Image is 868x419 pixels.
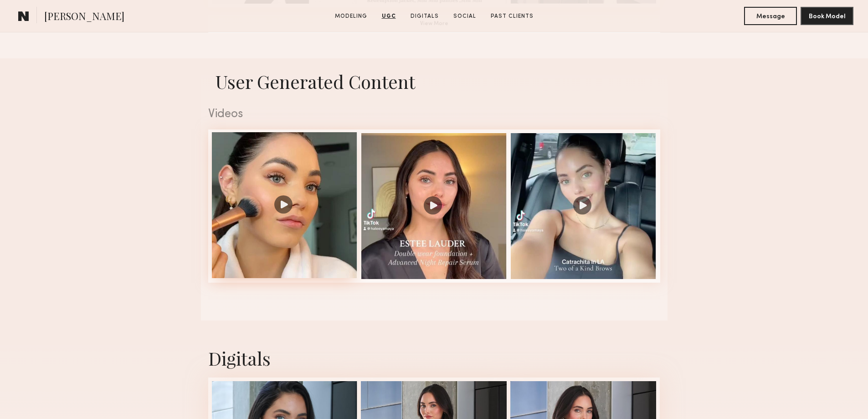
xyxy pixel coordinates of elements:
h1: User Generated Content [201,69,668,93]
a: UGC [378,12,400,21]
a: Past Clients [487,12,537,21]
div: Digitals [208,346,660,370]
a: Digitals [407,12,442,21]
button: Book Model [801,7,853,25]
a: Book Model [801,12,853,20]
a: Social [450,12,480,21]
span: [PERSON_NAME] [44,9,124,25]
div: Videos [208,109,660,120]
a: Modeling [331,12,371,21]
button: Message [744,7,797,25]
